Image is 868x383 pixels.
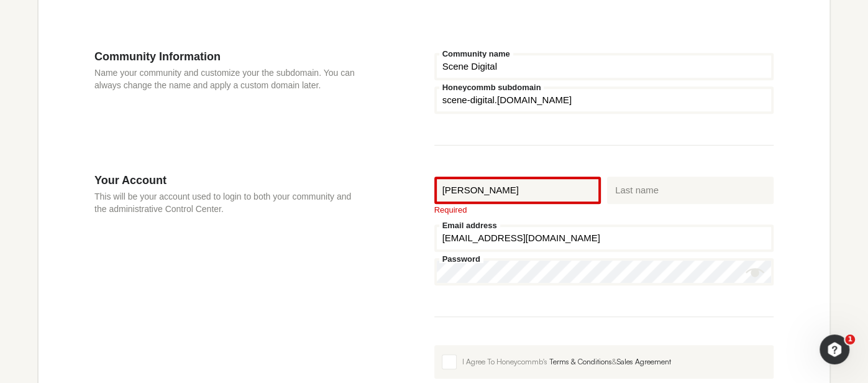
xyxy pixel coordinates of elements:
[617,357,671,366] a: Sales Agreement
[434,206,601,214] div: Required
[845,335,855,344] span: 1
[94,67,360,91] p: Name your community and customize your the subdomain. You can always change the name and apply a ...
[746,263,764,282] button: Show password
[439,255,483,263] label: Password
[439,83,544,91] label: Honeycommb subdomain
[820,335,849,364] iframe: Intercom live chat
[94,173,360,187] h3: Your Account
[549,357,612,366] a: Terms & Conditions
[434,53,774,80] input: Community name
[439,221,500,229] label: Email address
[94,50,360,63] h3: Community Information
[439,50,513,58] label: Community name
[434,86,774,114] input: your-subdomain.honeycommb.com
[434,177,601,204] input: First name
[462,356,767,367] div: I Agree To Honeycommb's &
[434,224,774,252] input: Email address
[94,190,360,215] p: This will be your account used to login to both your community and the administrative Control Cen...
[607,177,774,204] input: Last name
